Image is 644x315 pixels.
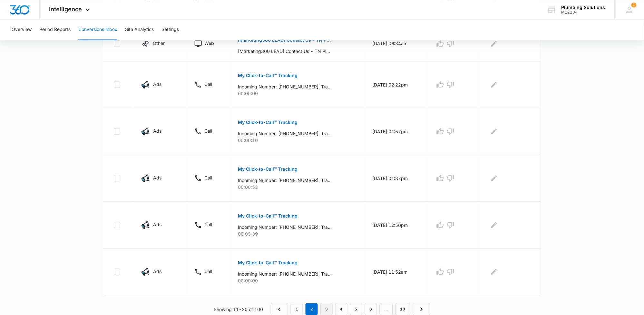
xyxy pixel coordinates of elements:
[238,208,298,224] button: My Click-to-Call™ Tracking
[238,38,332,42] p: [Marketing360 LEAD] Contact Us - TN Plumbing
[204,174,212,181] p: Call
[153,268,162,275] p: Ads
[238,48,332,55] p: [Marketing360 LEAD] Contact Us - TN Plumbing Name: [PERSON_NAME], Email: [EMAIL_ADDRESS][DOMAIN_N...
[238,214,298,218] p: My Click-to-Call™ Tracking
[238,115,298,130] button: My Click-to-Call™ Tracking
[238,68,298,83] button: My Click-to-Call™ Tracking
[153,127,162,134] p: Ads
[489,173,499,183] button: Edit Comments
[39,19,71,40] button: Period Reports
[238,83,332,90] p: Incoming Number: [PHONE_NUMBER], Tracking Number: [PHONE_NUMBER], Ring To: [PHONE_NUMBER], Caller...
[238,130,332,137] p: Incoming Number: [PHONE_NUMBER], Tracking Number: [PHONE_NUMBER], Ring To: [PHONE_NUMBER], Caller...
[204,127,212,134] p: Call
[153,174,162,181] p: Ads
[489,220,499,230] button: Edit Comments
[204,81,212,87] p: Call
[238,277,357,284] p: 00:00:00
[238,177,332,184] p: Incoming Number: [PHONE_NUMBER], Tracking Number: [PHONE_NUMBER], Ring To: [PHONE_NUMBER], Caller...
[238,224,332,230] p: Incoming Number: [PHONE_NUMBER], Tracking Number: [PHONE_NUMBER], Ring To: [PHONE_NUMBER], Caller...
[489,79,499,90] button: Edit Comments
[238,260,298,265] p: My Click-to-Call™ Tracking
[365,155,427,202] td: [DATE] 01:37pm
[561,10,605,15] div: account id
[238,270,332,277] p: Incoming Number: [PHONE_NUMBER], Tracking Number: [PHONE_NUMBER], Ring To: [PHONE_NUMBER], Caller...
[12,19,32,40] button: Overview
[631,2,637,7] span: 1
[204,268,212,275] p: Call
[238,120,298,125] p: My Click-to-Call™ Tracking
[153,81,162,87] p: Ads
[238,90,357,97] p: 00:00:00
[365,108,427,155] td: [DATE] 01:57pm
[631,2,637,7] div: notifications count
[214,306,263,313] p: Showing 11-20 of 100
[238,32,332,48] button: [Marketing360 LEAD] Contact Us - TN Plumbing
[78,19,117,40] button: Conversions Inbox
[489,38,499,49] button: Edit Comments
[49,6,82,13] span: Intelligence
[365,249,427,295] td: [DATE] 11:52am
[365,26,427,61] td: [DATE] 06:34am
[238,184,357,190] p: 00:00:53
[365,202,427,249] td: [DATE] 12:56pm
[489,267,499,277] button: Edit Comments
[204,221,212,228] p: Call
[153,40,165,46] p: Other
[204,40,214,46] p: Web
[489,126,499,137] button: Edit Comments
[153,221,162,228] p: Ads
[365,61,427,108] td: [DATE] 02:22pm
[238,73,298,78] p: My Click-to-Call™ Tracking
[238,137,357,144] p: 00:00:10
[125,19,154,40] button: Site Analytics
[561,5,605,10] div: account name
[238,161,298,177] button: My Click-to-Call™ Tracking
[238,167,298,171] p: My Click-to-Call™ Tracking
[161,19,179,40] button: Settings
[238,230,357,237] p: 00:03:39
[238,255,298,270] button: My Click-to-Call™ Tracking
